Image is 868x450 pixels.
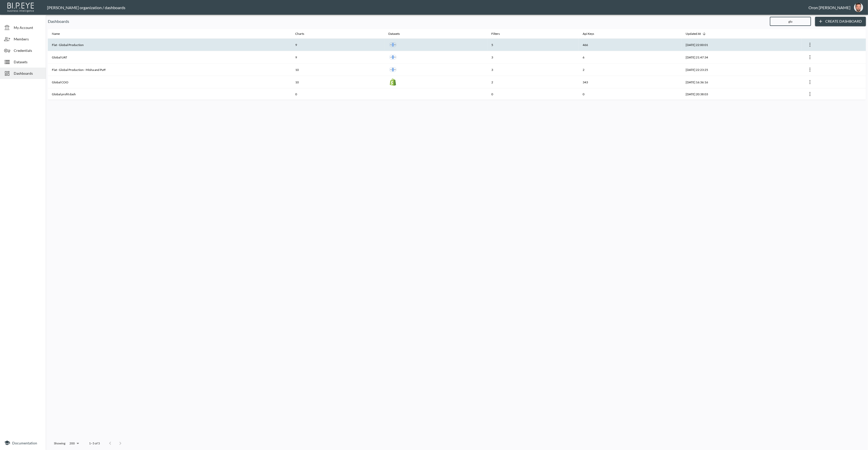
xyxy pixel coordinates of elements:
[12,441,37,445] span: Documentation
[806,53,814,61] button: more
[583,31,594,37] div: Api Keys
[389,41,396,48] img: inner join icon
[52,31,66,37] span: Name
[770,15,811,28] input: Search dashboards
[388,40,398,49] a: Flat Global
[291,88,384,100] th: 0
[384,51,488,64] th: {"type":"div","key":null,"ref":null,"props":{"style":{"display":"flex","gap":10},"children":[{"ty...
[6,1,36,13] img: bipeye-logo
[14,25,42,30] span: My Account
[806,41,814,49] button: more
[579,64,682,76] th: 2
[291,76,384,88] th: 10
[854,3,863,12] img: f7df4f0b1e237398fe25aedd0497c453
[802,76,866,88] th: {"type":{"isMobxInjector":true,"displayName":"inject-with-userStore-stripeStore-dashboardsStore(O...
[808,5,850,10] div: Oron [PERSON_NAME]
[14,71,42,76] span: Dashboards
[54,441,65,445] p: Showing
[579,51,682,64] th: 6
[488,76,579,88] th: 2
[488,64,579,76] th: 3
[48,64,291,76] th: Flat - Global Production - Misha and Puff
[384,88,488,100] th: {"type":"div","key":null,"ref":null,"props":{"style":{"display":"flex","gap":10}},"_owner":null}
[682,76,802,88] th: 2025-04-23, 16:36:16
[67,440,81,447] div: 200
[579,88,682,100] th: 0
[389,79,396,86] img: shopify products
[52,31,60,37] div: Name
[682,39,802,51] th: 2025-08-27, 22:00:01
[389,66,396,73] img: inner join icon
[388,53,398,62] a: Flat Global - UAT
[492,31,507,37] span: Filters
[579,39,682,51] th: 466
[802,64,866,76] th: {"type":{"isMobxInjector":true,"displayName":"inject-with-userStore-stripeStore-dashboardsStore(O...
[815,17,866,26] button: Create Dashboard
[89,441,100,445] p: 1–5 of 5
[48,88,291,100] th: Global profit dash
[48,39,291,51] th: Flat - Global Production
[806,78,814,86] button: more
[488,39,579,51] th: 5
[686,31,701,37] div: Updated At
[291,51,384,64] th: 9
[48,18,766,24] p: Dashboards
[802,88,866,100] th: {"type":{"isMobxInjector":true,"displayName":"inject-with-userStore-stripeStore-dashboardsStore(O...
[48,76,291,88] th: Global COO
[384,64,488,76] th: {"type":"div","key":null,"ref":null,"props":{"style":{"display":"flex","gap":10},"children":[{"ty...
[388,65,398,74] a: Flat Global - Misha and Puff + SKUSavvy
[14,36,42,42] span: Members
[14,48,42,53] span: Credentials
[388,31,400,37] div: Datasets
[295,31,304,37] div: Charts
[806,90,814,98] button: more
[14,59,42,65] span: Datasets
[47,5,808,10] div: [PERSON_NAME] organization / dashboards
[291,39,384,51] th: 9
[488,88,579,100] th: 0
[4,440,42,446] a: Documentation
[682,51,802,64] th: 2025-08-27, 21:47:34
[802,39,866,51] th: {"type":{"isMobxInjector":true,"displayName":"inject-with-userStore-stripeStore-dashboardsStore(O...
[579,76,682,88] th: 343
[388,31,406,37] span: Datasets
[806,66,814,74] button: more
[492,31,500,37] div: Filters
[295,31,311,37] span: Charts
[384,76,488,88] th: {"type":"div","key":null,"ref":null,"props":{"style":{"display":"flex","gap":10},"children":[{"ty...
[48,51,291,64] th: Global UAT
[850,1,867,13] button: oron@bipeye.com
[384,39,488,51] th: {"type":"div","key":null,"ref":null,"props":{"style":{"display":"flex","gap":10},"children":[{"ty...
[682,64,802,76] th: 2025-08-08, 22:23:25
[388,77,398,87] a: Global COO
[291,64,384,76] th: 10
[389,54,396,61] img: inner join icon
[488,51,579,64] th: 3
[682,88,802,100] th: 2025-04-19, 20:38:03
[686,31,708,37] span: Updated At
[802,51,866,64] th: {"type":{"isMobxInjector":true,"displayName":"inject-with-userStore-stripeStore-dashboardsStore(O...
[583,31,601,37] span: Api Keys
